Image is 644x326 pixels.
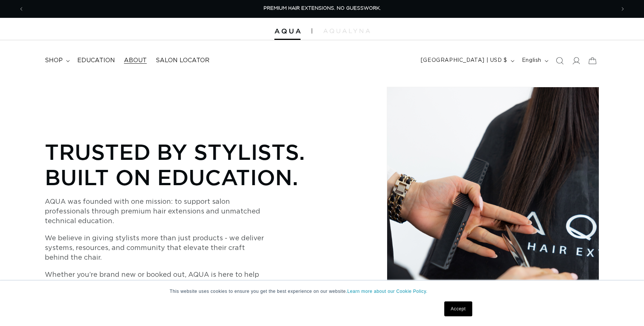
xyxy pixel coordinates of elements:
[274,29,301,34] img: Aqua Hair Extensions
[170,288,475,295] p: This website uses cookies to ensure you get the best experience on our website.
[517,54,551,68] button: English
[551,53,568,69] summary: Search
[45,139,329,190] p: Trusted by Stylists. Built on Education.
[45,197,269,226] p: AQUA was founded with one mission: to support salon professionals through premium hair extensions...
[347,289,427,294] a: Learn more about our Cookie Policy.
[421,57,507,64] span: [GEOGRAPHIC_DATA] | USD $
[156,57,209,64] span: Salon Locator
[416,54,517,68] button: [GEOGRAPHIC_DATA] | USD $
[77,57,115,64] span: Education
[45,234,269,263] p: We believe in giving stylists more than just products - we deliver systems, resources, and commun...
[13,2,29,16] button: Previous announcement
[522,57,541,64] span: English
[444,301,472,316] a: Accept
[40,52,73,69] summary: shop
[615,2,631,16] button: Next announcement
[264,6,381,11] span: PREMIUM HAIR EXTENSIONS. NO GUESSWORK.
[73,52,119,69] a: Education
[151,52,214,69] a: Salon Locator
[124,57,147,64] span: About
[45,57,63,64] span: shop
[323,29,370,33] img: aqualyna.com
[45,270,269,289] p: Whether you’re brand new or booked out, AQUA is here to help you grow.
[119,52,151,69] a: About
